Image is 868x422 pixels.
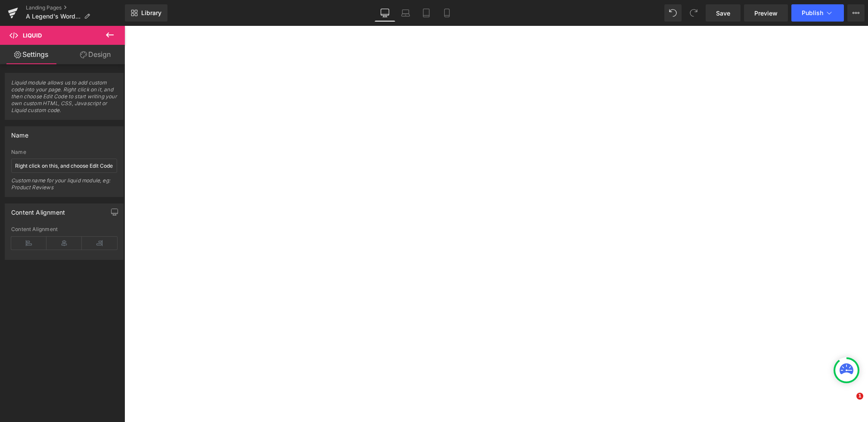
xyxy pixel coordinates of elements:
[11,127,28,139] div: Name
[685,4,702,22] button: Redo
[26,13,81,20] span: A Legend's Word...
[847,4,865,22] button: More
[11,204,65,216] div: Content Alignment
[141,9,161,17] span: Library
[64,45,127,64] a: Design
[11,79,117,119] span: Liquid module allows us to add custom code into your page. Right click on it, and then choose Edi...
[375,4,395,22] a: Desktop
[125,4,167,22] a: New Library
[23,32,42,39] span: Liquid
[802,9,823,16] span: Publish
[716,9,730,18] span: Save
[11,226,117,232] div: Content Alignment
[856,393,863,400] span: 1
[416,4,437,22] a: Tablet
[26,4,125,11] a: Landing Pages
[754,9,778,18] span: Preview
[664,4,682,22] button: Undo
[11,177,117,197] div: Custom name for your liquid module, eg: Product Reviews
[839,393,859,413] iframe: Intercom live chat
[395,4,416,22] a: Laptop
[11,149,117,155] div: Name
[791,4,844,22] button: Publish
[437,4,457,22] a: Mobile
[744,4,788,22] a: Preview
